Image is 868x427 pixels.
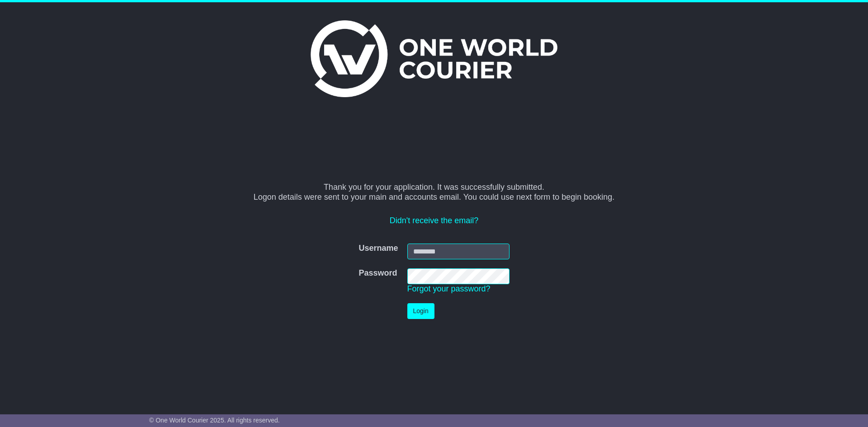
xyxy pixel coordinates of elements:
[149,417,280,424] span: © One World Courier 2025. All rights reserved.
[359,268,397,278] label: Password
[254,183,615,202] span: Thank you for your application. It was successfully submitted. Logon details were sent to your ma...
[359,244,398,253] label: Username
[311,20,557,97] img: One World
[407,284,491,293] a: Forgot your password?
[407,303,434,319] button: Login
[390,216,479,225] a: Didn't receive the email?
